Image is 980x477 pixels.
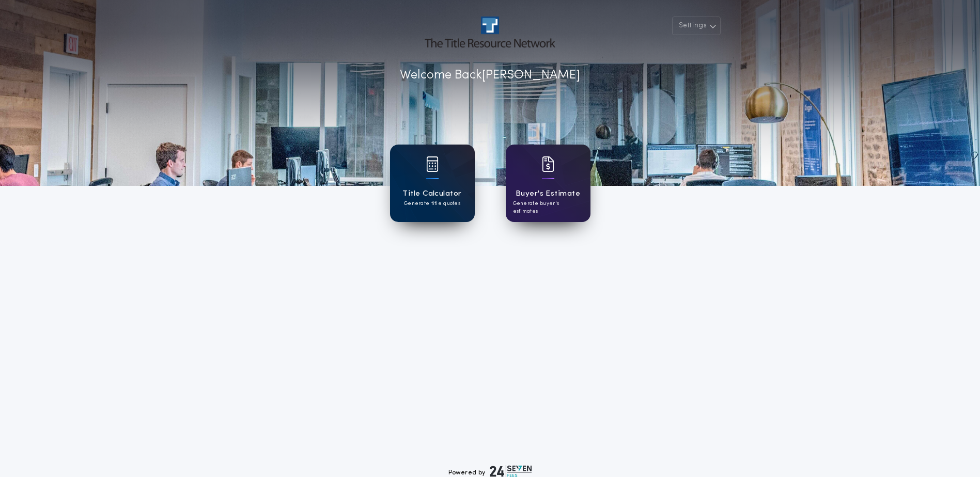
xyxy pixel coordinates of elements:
img: card icon [542,156,554,172]
button: Settings [672,17,721,35]
h1: Buyer's Estimate [516,188,580,200]
a: card iconBuyer's EstimateGenerate buyer's estimates [506,145,590,222]
img: card icon [426,156,439,172]
a: card iconTitle CalculatorGenerate title quotes [390,145,475,222]
h1: Title Calculator [402,188,461,200]
p: Generate buyer's estimates [513,200,583,215]
p: Generate title quotes [404,200,460,208]
p: Welcome Back [PERSON_NAME] [400,66,580,85]
img: account-logo [425,17,555,47]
